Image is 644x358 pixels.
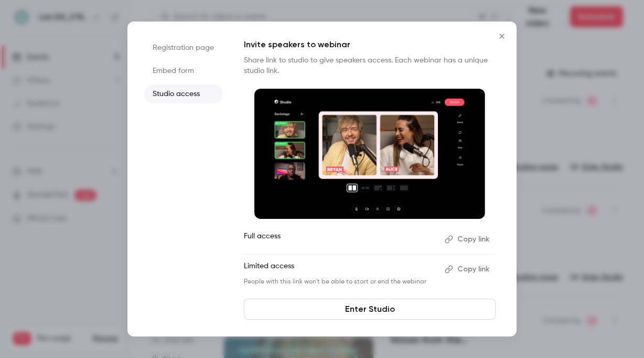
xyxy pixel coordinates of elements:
button: Copy link [441,231,496,248]
p: Limited access [244,261,436,278]
li: Studio access [144,85,223,103]
button: Copy link [441,261,496,278]
button: Close [491,26,512,47]
p: Invite speakers to webinar [244,38,496,51]
img: Invite speakers to webinar [254,89,485,219]
p: Share link to studio to give speakers access. Each webinar has a unique studio link. [244,55,496,76]
p: Full access [244,231,436,248]
li: Registration page [144,38,223,57]
li: Embed form [144,61,223,80]
p: People with this link won't be able to start or end the webinar [244,278,436,286]
a: Enter Studio [244,299,496,320]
